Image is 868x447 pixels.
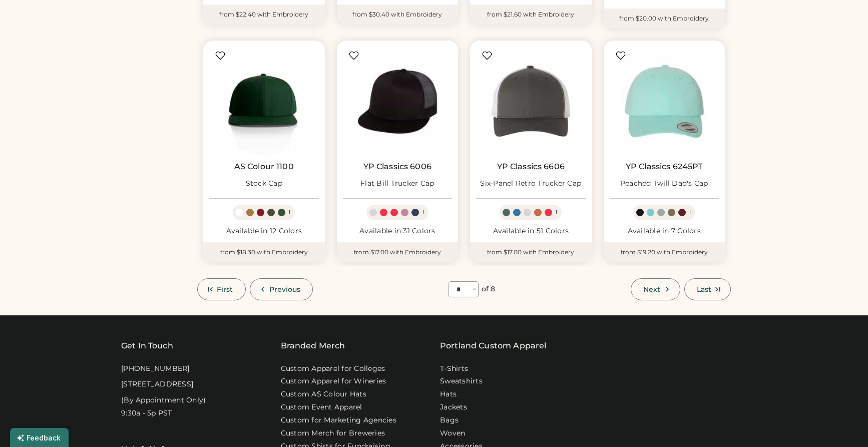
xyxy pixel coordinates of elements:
div: 9:30a - 5p PST [121,408,172,418]
a: Custom AS Colour Hats [281,389,366,399]
div: from $17.00 with Embroidery [470,242,592,262]
div: from $18.30 with Embroidery [203,242,325,262]
a: YP Classics 6006 [363,162,431,172]
span: Next [643,286,660,293]
a: Bags [440,415,459,425]
div: Six-Panel Retro Trucker Cap [480,179,581,189]
button: Next [631,278,680,300]
a: Custom Event Apparel [281,402,362,412]
div: Available in 31 Colors [343,226,453,236]
div: Available in 12 Colors [209,226,319,236]
button: Previous [250,278,313,300]
a: YP Classics 6245PT [626,162,703,172]
div: Available in 51 Colors [476,226,586,236]
div: [STREET_ADDRESS] [121,379,193,389]
a: Jackets [440,402,467,412]
div: Get In Touch [121,340,173,352]
a: Custom Apparel for Wineries [281,376,386,386]
div: from $22.40 with Embroidery [203,5,325,25]
a: Custom Merch for Breweries [281,428,385,438]
div: from $30.40 with Embroidery [337,5,459,25]
a: Custom Apparel for Colleges [281,364,385,374]
img: AS Colour 1100 Stock Cap [209,47,319,156]
a: AS Colour 1100 [234,162,294,172]
a: Portland Custom Apparel [440,340,546,352]
div: of 8 [482,284,495,294]
a: Woven [440,428,465,438]
div: Branded Merch [281,340,345,352]
div: from $17.00 with Embroidery [337,242,459,262]
div: Available in 7 Colors [610,226,719,236]
div: Flat Bill Trucker Cap [360,179,434,189]
div: from $19.20 with Embroidery [604,242,725,262]
div: [PHONE_NUMBER] [121,364,190,374]
div: + [421,207,425,218]
a: YP Classics 6606 [497,162,565,172]
div: + [554,207,559,218]
img: YP Classics 6606 Six-Panel Retro Trucker Cap [476,47,586,156]
div: + [287,207,292,218]
button: Last [684,278,731,300]
img: YP Classics 6245PT Peached Twill Dad's Cap [610,47,719,156]
button: First [197,278,246,300]
div: from $20.00 with Embroidery [604,9,725,29]
div: Stock Cap [246,179,282,189]
span: Last [697,286,711,293]
span: Previous [269,286,301,293]
div: Peached Twill Dad's Cap [620,179,708,189]
div: + [688,207,692,218]
a: Custom for Marketing Agencies [281,415,396,425]
div: from $21.60 with Embroidery [470,5,592,25]
span: First [217,286,233,293]
div: (By Appointment Only) [121,395,206,405]
img: YP Classics 6006 Flat Bill Trucker Cap [343,47,453,156]
a: Sweatshirts [440,376,483,386]
a: T-Shirts [440,364,468,374]
a: Hats [440,389,457,399]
